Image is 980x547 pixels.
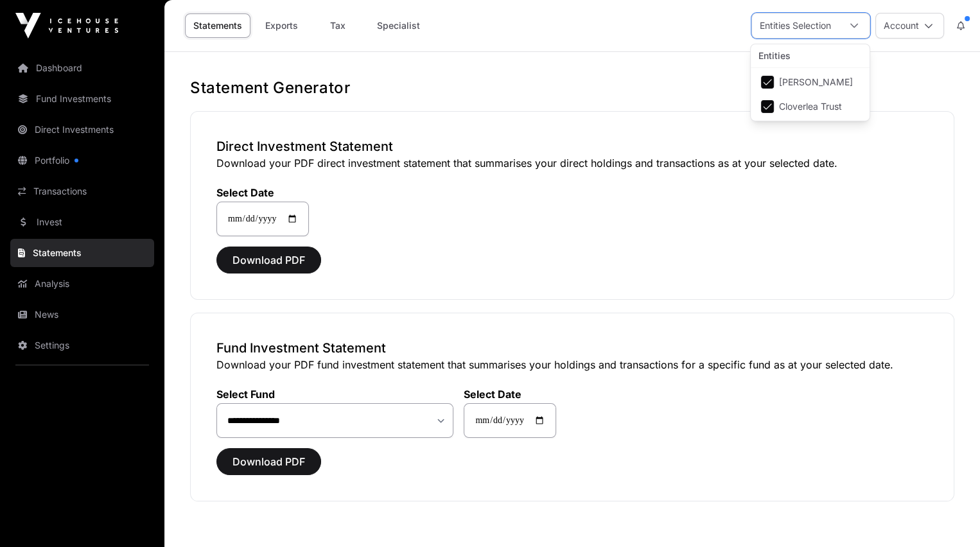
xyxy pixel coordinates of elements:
[752,13,839,38] div: Entities Selection
[185,13,250,38] a: Statements
[751,68,870,121] ul: Option List
[10,54,154,82] a: Dashboard
[10,239,154,267] a: Statements
[216,461,321,474] a: Download PDF
[10,270,154,298] a: Analysis
[216,388,453,401] label: Select Fund
[779,78,853,87] span: [PERSON_NAME]
[216,247,321,273] button: Download PDF
[232,454,305,469] span: Download PDF
[190,78,954,98] h1: Statement Generator
[216,448,321,475] button: Download PDF
[753,95,867,118] li: Cloverlea Trust
[779,102,842,111] span: Cloverlea Trust
[10,85,154,113] a: Fund Investments
[10,331,154,360] a: Settings
[464,388,556,401] label: Select Date
[15,13,118,39] img: Icehouse Ventures Logo
[369,13,428,38] a: Specialist
[10,177,154,205] a: Transactions
[875,13,944,39] button: Account
[916,485,980,547] iframe: Chat Widget
[10,116,154,144] a: Direct Investments
[216,155,928,171] p: Download your PDF direct investment statement that summarises your direct holdings and transactio...
[10,300,154,329] a: News
[216,357,928,372] p: Download your PDF fund investment statement that summarises your holdings and transactions for a ...
[753,71,867,94] li: Graeme Alexander Thomson
[232,252,305,268] span: Download PDF
[216,339,928,357] h3: Fund Investment Statement
[216,137,928,155] h3: Direct Investment Statement
[312,13,363,38] a: Tax
[10,146,154,175] a: Portfolio
[256,13,307,38] a: Exports
[216,186,309,199] label: Select Date
[10,208,154,236] a: Invest
[751,44,870,68] div: Entities
[216,259,321,272] a: Download PDF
